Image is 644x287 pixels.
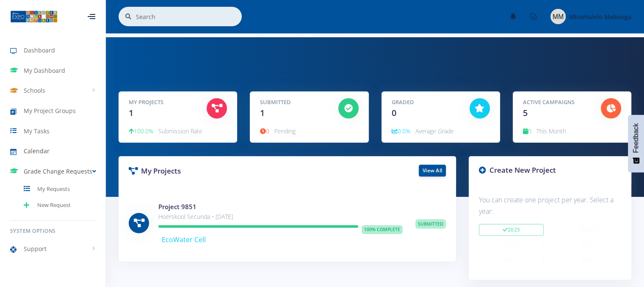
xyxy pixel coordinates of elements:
span: EcoWater Cell [162,235,206,244]
span: This Month [536,127,566,135]
span: New Request [37,201,71,210]
span: My Project Groups [24,106,76,115]
span: My Requests [37,185,70,193]
span: 0.0% [392,127,410,135]
span: My Dashboard [24,66,65,75]
span: Mbavhalelo Mabunga [569,13,631,21]
button: 2024 [556,224,621,236]
a: Project 9851 [158,202,196,211]
span: 100% Complete [362,225,403,235]
img: Image placeholder [550,9,566,24]
h3: Create New Project [479,165,621,176]
button: 2022 [556,239,621,251]
button: 2020 [556,254,621,266]
h5: My Projects [129,98,194,107]
span: 1 [260,107,265,119]
img: ... [10,10,58,23]
span: Support [24,244,47,253]
h5: Active Campaigns [523,98,588,107]
span: 0 [392,107,396,119]
span: Calendar [24,146,50,155]
span: Pending [274,127,296,135]
input: Search [136,7,242,26]
h6: System Options [10,227,95,235]
span: 0 [260,127,269,135]
span: Grade Change Requests [24,167,92,176]
button: 2023 [479,239,544,251]
span: Average Grade [415,127,454,135]
h5: Graded [392,98,457,107]
button: Feedback - Show survey [628,115,644,172]
span: Submitted [415,219,446,229]
span: Dashboard [24,46,55,55]
span: Submission Rate [158,127,202,135]
p: Hoërskool Secunda • [DATE] [158,212,403,222]
span: 5 [523,107,528,119]
h5: Submitted [260,98,325,107]
span: 1 [129,107,133,119]
span: 0 [523,127,531,135]
span: My Tasks [24,127,50,135]
button: 2021 [479,254,544,266]
p: You can create one project per year. Select a year: [479,194,621,217]
a: View All [419,165,446,177]
a: Image placeholder Mbavhalelo Mabunga [544,7,631,26]
span: Schools [24,86,45,95]
h3: My Projects [129,166,281,177]
span: Feedback [632,123,640,153]
button: 2025 [479,224,544,236]
span: 100.0% [129,127,153,135]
